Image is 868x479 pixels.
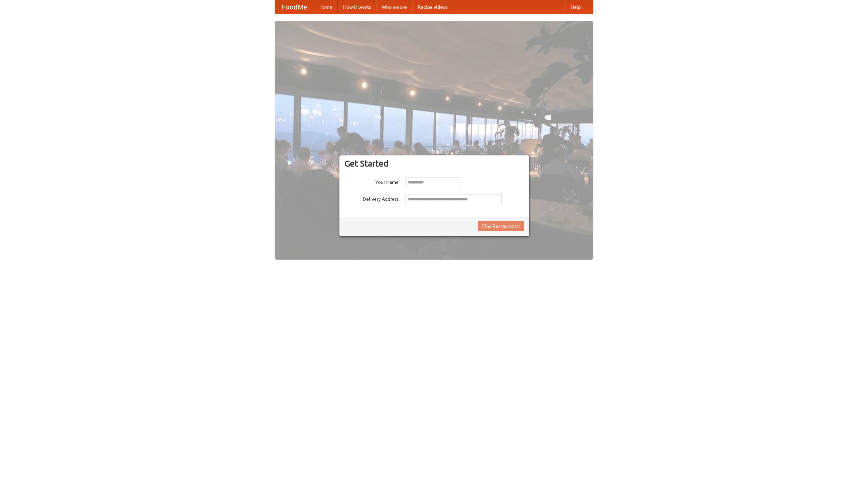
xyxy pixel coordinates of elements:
label: Your Name [344,177,399,186]
h3: Get Started [344,158,524,169]
a: Who we are [376,0,412,14]
label: Delivery Address [344,194,399,202]
a: Recipe videos [412,0,453,14]
a: Help [565,0,586,14]
button: Find Restaurants! [478,221,524,231]
a: Home [314,0,338,14]
a: FoodMe [275,0,314,14]
a: How it works [338,0,376,14]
